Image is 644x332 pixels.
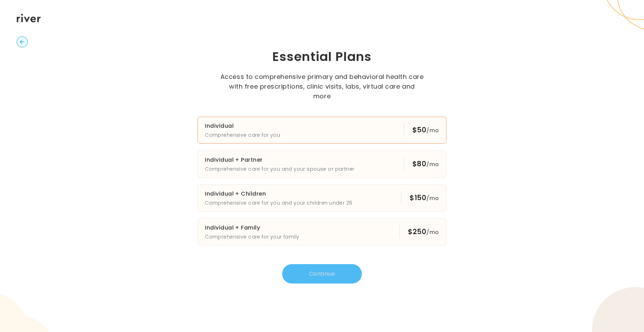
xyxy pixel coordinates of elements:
[205,233,299,241] p: Comprehensive care for your family
[408,227,439,237] div: $250
[198,218,446,245] button: Individual + FamilyComprehensive care for your family$250/mo
[205,155,354,165] h3: Individual + Partner
[205,121,280,131] h3: Individual
[205,189,352,199] h3: Individual + Children
[426,194,439,202] span: /mo
[167,48,478,65] h1: Essential Plans
[282,264,362,284] button: Continue
[205,223,299,233] h3: Individual + Family
[205,199,352,207] p: Comprehensive care for you and your children under 26
[412,125,439,135] div: $50
[426,228,439,236] span: /mo
[198,185,446,212] button: Individual + ChildrenComprehensive care for you and your children under 26$150/mo
[198,151,446,178] button: Individual + PartnerComprehensive care for you and your spouse or partner$80/mo
[426,126,439,134] span: /mo
[205,165,354,173] p: Comprehensive care for you and your spouse or partner
[220,72,424,101] p: Access to comprehensive primary and behavioral health care with free prescriptions, clinic visits...
[198,117,446,144] button: IndividualComprehensive care for you$50/mo
[205,131,280,139] p: Comprehensive care for you
[410,193,439,203] div: $150
[412,159,439,169] div: $80
[426,160,439,168] span: /mo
